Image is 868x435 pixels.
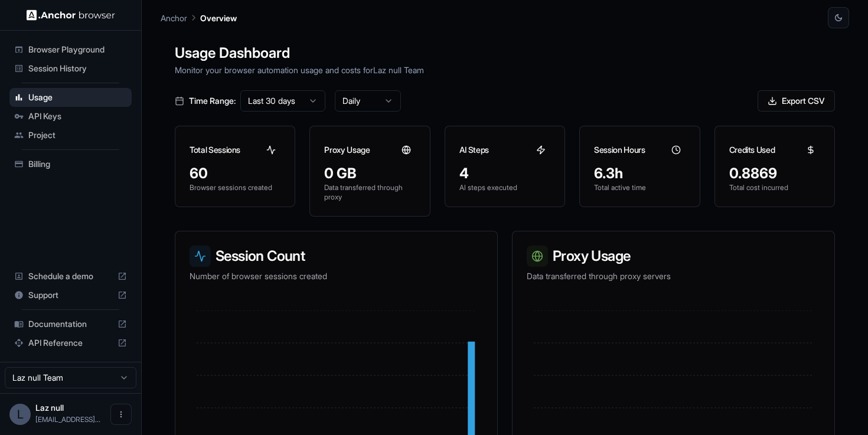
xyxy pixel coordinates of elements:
nav: breadcrumb [161,11,237,24]
div: Documentation [9,315,132,333]
div: 4 [459,164,550,183]
div: Support [9,286,132,305]
h3: AI Steps [459,144,489,156]
div: Schedule a demo [9,267,132,286]
h3: Session Hours [594,144,645,156]
p: AI steps executed [459,183,550,192]
div: 0.8869 [729,164,820,183]
span: API Reference [28,337,113,349]
div: Project [9,126,132,145]
span: Usage [28,91,127,103]
h3: Total Sessions [190,144,240,156]
p: Overview [200,12,237,24]
h1: Usage Dashboard [175,42,835,64]
span: Time Range: [189,95,236,107]
p: Data transferred through proxy [324,183,415,202]
div: API Reference [9,333,132,352]
div: 6.3h [594,164,685,183]
div: Usage [9,88,132,107]
p: Data transferred through proxy servers [527,270,820,282]
span: Documentation [28,318,113,330]
h3: Credits Used [729,144,775,156]
h3: Proxy Usage [324,144,370,156]
span: Schedule a demo [28,270,113,282]
span: Browser Playground [28,44,127,55]
img: Anchor Logo [27,9,115,21]
p: Browser sessions created [190,183,280,192]
div: L [9,404,31,425]
div: API Keys [9,107,132,126]
span: Support [28,289,113,301]
span: Session History [28,63,127,74]
div: Billing [9,155,132,174]
span: Laz null [35,403,64,413]
p: Anchor [161,12,187,24]
p: Total cost incurred [729,183,820,192]
p: Monitor your browser automation usage and costs for Laz null Team [175,64,835,76]
h3: Session Count [190,246,483,267]
div: Browser Playground [9,40,132,59]
button: Export CSV [758,90,835,112]
div: Session History [9,59,132,78]
p: Number of browser sessions created [190,270,483,282]
span: dimazkid@gmail.com [35,415,100,424]
span: API Keys [28,110,127,122]
div: 0 GB [324,164,415,183]
button: Open menu [110,404,132,425]
h3: Proxy Usage [527,246,820,267]
span: Billing [28,158,127,170]
span: Project [28,129,127,141]
div: 60 [190,164,280,183]
p: Total active time [594,183,685,192]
